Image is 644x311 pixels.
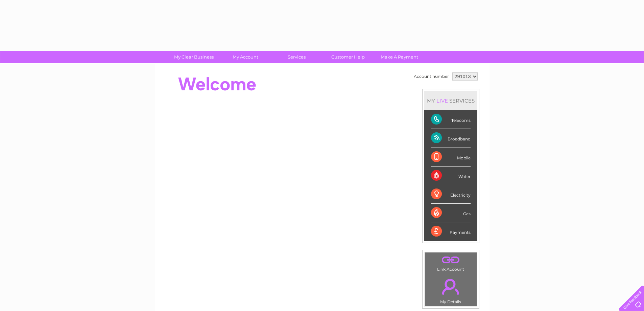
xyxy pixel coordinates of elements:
a: Make A Payment [372,51,427,63]
td: My Details [425,273,477,306]
a: My Account [217,51,273,63]
div: Mobile [431,148,471,166]
div: Payments [431,222,471,241]
a: . [427,275,475,298]
a: Customer Help [320,51,376,63]
div: LIVE [435,97,449,104]
div: MY SERVICES [424,91,477,110]
td: Link Account [425,252,477,273]
div: Telecoms [431,110,471,129]
td: Account number [412,71,451,82]
div: Water [431,166,471,185]
a: . [427,254,475,266]
a: My Clear Business [166,51,222,63]
div: Electricity [431,185,471,204]
div: Broadband [431,129,471,148]
div: Gas [431,204,471,222]
a: Services [269,51,325,63]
